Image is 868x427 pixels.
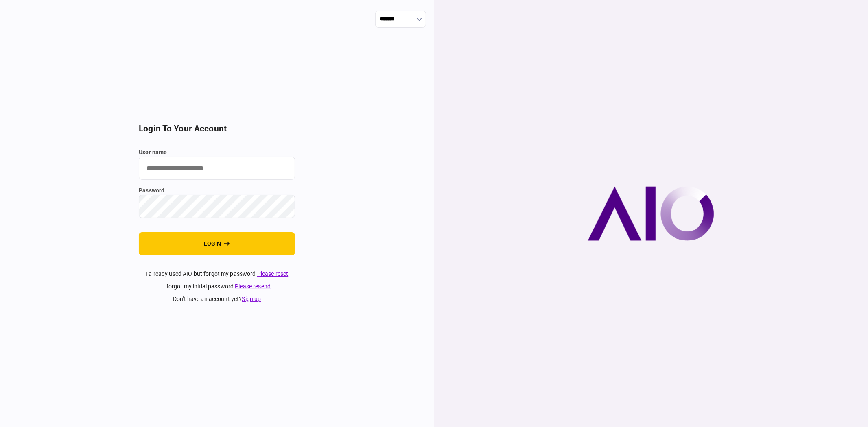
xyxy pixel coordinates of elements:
[588,186,714,241] img: AIO company logo
[235,283,271,290] a: Please resend
[139,148,295,157] label: user name
[139,282,295,291] div: I forgot my initial password
[139,295,295,303] div: don't have an account yet ?
[139,232,295,255] button: login
[257,270,289,277] a: Please reset
[375,11,426,28] input: show language options
[139,186,295,195] label: password
[139,270,295,278] div: I already used AIO but forgot my password
[139,195,295,218] input: password
[139,157,295,180] input: user name
[139,124,295,134] h2: login to your account
[242,296,261,302] a: Sign up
